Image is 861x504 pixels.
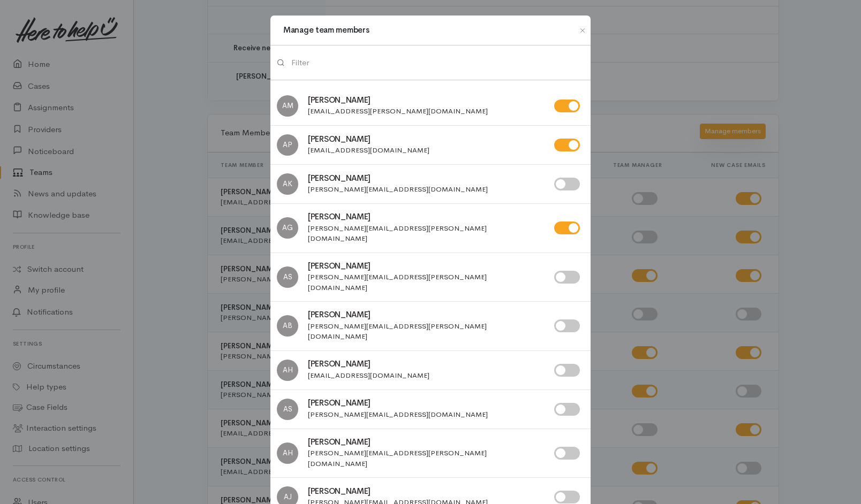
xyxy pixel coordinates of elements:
[308,223,541,244] p: [PERSON_NAME][EMAIL_ADDRESS][PERSON_NAME][DOMAIN_NAME]
[277,173,298,195] span: AK
[277,217,298,239] span: AG
[277,399,298,420] span: AS
[308,487,541,496] h4: [PERSON_NAME]
[291,52,584,74] input: Filter
[574,24,591,37] button: Close
[308,370,541,381] p: [EMAIL_ADDRESS][DOMAIN_NAME]
[277,315,298,337] span: AB
[308,145,541,156] p: [EMAIL_ADDRESS][DOMAIN_NAME]
[308,310,541,319] h4: [PERSON_NAME]
[308,184,541,195] p: [PERSON_NAME][EMAIL_ADDRESS][DOMAIN_NAME]
[308,272,541,293] p: [PERSON_NAME][EMAIL_ADDRESS][PERSON_NAME][DOMAIN_NAME]
[277,266,298,288] span: AS
[277,442,298,464] span: AH
[308,212,541,222] h4: [PERSON_NAME]
[283,24,369,36] h1: Manage team members
[277,360,298,381] span: AH
[308,262,541,271] h4: [PERSON_NAME]
[277,95,298,117] span: AM
[308,448,541,469] p: [PERSON_NAME][EMAIL_ADDRESS][PERSON_NAME][DOMAIN_NAME]
[308,360,541,369] h4: [PERSON_NAME]
[308,438,541,447] h4: [PERSON_NAME]
[308,135,541,144] h4: [PERSON_NAME]
[308,409,541,420] p: [PERSON_NAME][EMAIL_ADDRESS][DOMAIN_NAME]
[277,134,298,156] span: AP
[308,106,541,117] p: [EMAIL_ADDRESS][PERSON_NAME][DOMAIN_NAME]
[308,96,541,105] h4: [PERSON_NAME]
[308,399,541,408] h4: [PERSON_NAME]
[308,174,541,183] h4: [PERSON_NAME]
[308,321,541,342] p: [PERSON_NAME][EMAIL_ADDRESS][PERSON_NAME][DOMAIN_NAME]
